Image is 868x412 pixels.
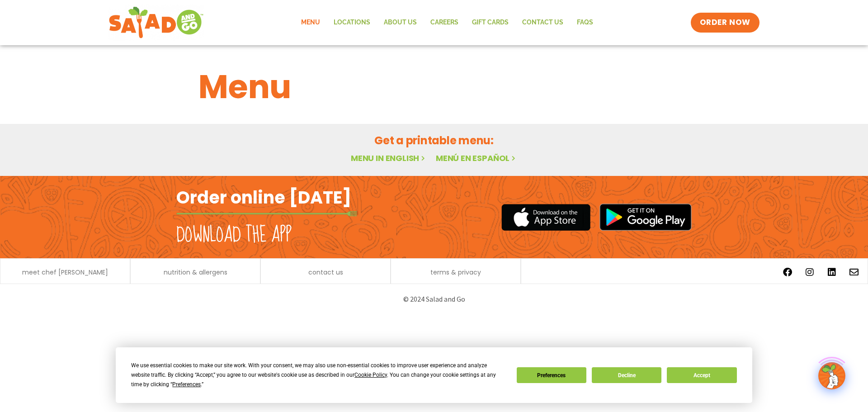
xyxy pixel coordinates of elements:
[436,152,517,164] a: Menú en español
[327,12,377,33] a: Locations
[515,12,570,33] a: Contact Us
[181,293,687,305] p: © 2024 Salad and Go
[517,367,586,383] button: Preferences
[164,269,227,275] a: nutrition & allergens
[176,211,357,216] img: fork
[351,152,427,164] a: Menu in English
[172,381,201,388] span: Preferences
[570,12,600,33] a: FAQs
[599,204,692,231] img: google_play
[354,372,387,378] span: Cookie Policy
[691,13,759,33] a: ORDER NOW
[22,269,108,275] a: meet chef [PERSON_NAME]
[131,361,505,389] div: We use essential cookies to make our site work. With your consent, we may also use non-essential ...
[700,17,750,28] span: ORDER NOW
[198,62,670,111] h1: Menu
[465,12,515,33] a: GIFT CARDS
[308,269,343,275] a: contact us
[294,12,327,33] a: Menu
[667,367,736,383] button: Accept
[294,12,600,33] nav: Menu
[108,5,204,41] img: new-SAG-logo-768×292
[424,12,465,33] a: Careers
[116,347,752,403] div: Cookie Consent Prompt
[176,186,351,208] h2: Order online [DATE]
[592,367,661,383] button: Decline
[501,203,590,232] img: appstore
[430,269,481,275] a: terms & privacy
[377,12,424,33] a: About Us
[176,223,292,248] h2: Download the app
[198,133,670,148] h2: Get a printable menu:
